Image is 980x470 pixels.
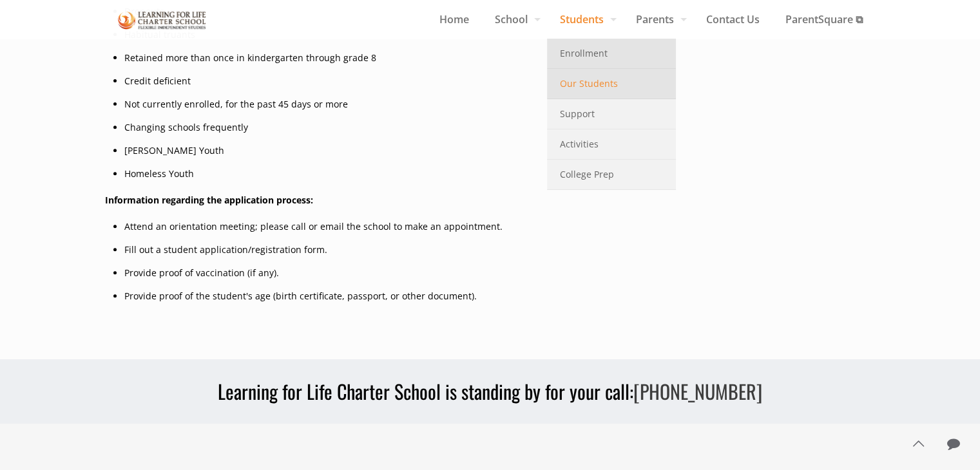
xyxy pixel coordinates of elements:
[124,241,876,258] li: Fill out a student application/registration form.
[118,9,207,32] img: Enrollment (for School Year 2025-26)
[547,129,676,160] a: Activities
[560,75,618,92] span: Our Students
[560,106,595,122] span: Support
[105,194,313,206] b: Information regarding the application process:
[905,430,932,457] a: Back to top icon
[693,10,773,29] span: Contact Us
[623,10,693,29] span: Parents
[547,10,623,29] span: Students
[547,160,676,190] a: College Prep
[124,265,876,281] li: Provide proof of vaccination (if any).
[124,96,876,113] li: Not currently enrolled, for the past 45 days or more
[105,379,876,404] h3: Learning for Life Charter School is standing by for your call:
[124,50,876,66] li: Retained more than once in kindergarten through grade 8
[547,69,676,99] a: Our Students
[124,218,876,235] li: Attend an orientation meeting; please call or email the school to make an appointment.
[560,45,608,62] span: Enrollment
[560,166,614,183] span: College Prep
[427,10,482,29] span: Home
[124,119,876,136] li: Changing schools frequently
[547,99,676,129] a: Support
[560,136,599,153] span: Activities
[124,288,876,305] li: Provide proof of the student's age (birth certificate, passport, or other document).
[633,377,762,406] a: [PHONE_NUMBER]
[124,165,876,182] li: Homeless Youth
[773,10,876,29] span: ParentSquare ⧉
[124,73,876,89] li: Credit deficient
[547,39,676,69] a: Enrollment
[482,10,547,29] span: School
[124,142,876,159] li: [PERSON_NAME] Youth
